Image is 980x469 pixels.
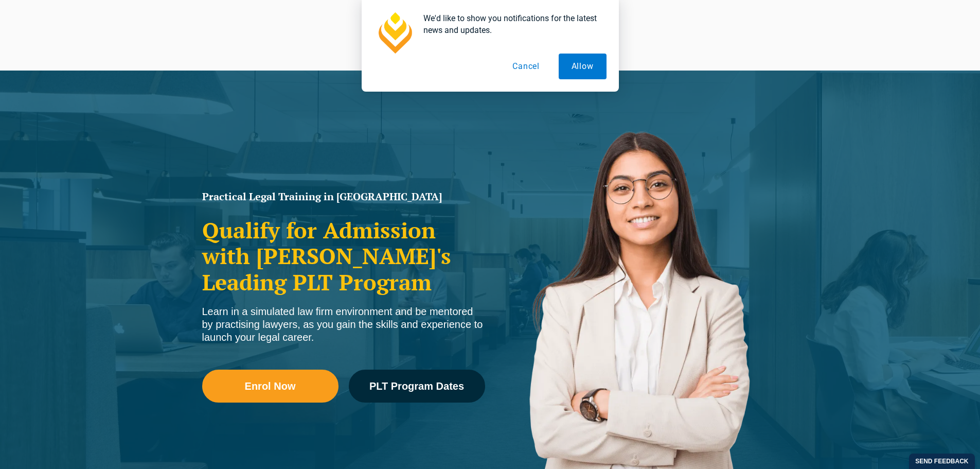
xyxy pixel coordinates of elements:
a: PLT Program Dates [349,370,485,403]
button: Cancel [500,54,553,79]
span: Enrol Now [245,381,296,391]
div: We'd like to show you notifications for the latest news and updates. [415,12,607,36]
h1: Practical Legal Training in [GEOGRAPHIC_DATA] [202,192,485,202]
h2: Qualify for Admission with [PERSON_NAME]'s Leading PLT Program [202,217,485,295]
a: Enrol Now [202,370,338,403]
img: notification icon [374,12,415,54]
span: PLT Program Dates [369,381,464,391]
button: Allow [559,54,607,79]
div: Learn in a simulated law firm environment and be mentored by practising lawyers, as you gain the ... [202,305,485,344]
